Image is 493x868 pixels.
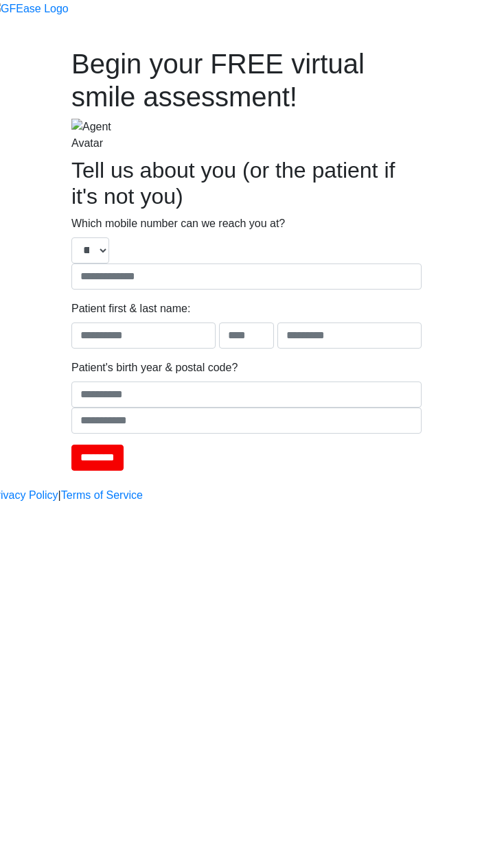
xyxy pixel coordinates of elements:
label: Patient's birth year & postal code? [71,360,238,376]
a: Terms of Service [61,487,143,504]
label: Patient first & last name: [71,301,190,317]
h2: Tell us about you (or the patient if it's not you) [71,157,422,210]
h1: Begin your FREE virtual smile assessment! [71,47,422,113]
img: Agent Avatar [71,119,113,152]
a: | [58,487,61,504]
label: Which mobile number can we reach you at? [71,215,285,232]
